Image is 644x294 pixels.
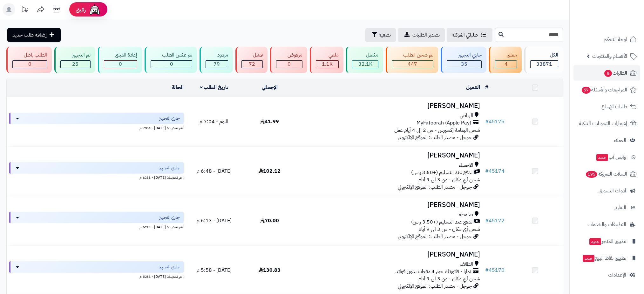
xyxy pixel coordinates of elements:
[485,118,489,125] span: #
[392,61,433,68] div: 447
[276,51,302,59] div: مرفوض
[242,61,262,68] div: 72
[573,32,640,47] a: لوحة التحكم
[585,170,627,178] span: السلات المتروكة
[365,28,396,42] button: تصفية
[396,268,471,275] span: تمارا - فاتورتك حتى 4 دفعات بدون فوائد
[159,165,180,171] span: جاري التجهيز
[447,28,492,42] a: طلباتي المُوكلة
[28,60,31,68] span: 0
[300,201,480,209] h3: [PERSON_NAME]
[573,99,640,114] a: طلبات الإرجاع
[9,273,184,279] div: اخر تحديث: [DATE] - 5:58 م
[573,183,640,198] a: أدوات التسويق
[601,18,638,31] img: logo-2.png
[460,112,473,119] span: الرياض
[5,47,53,73] a: الطلب باطل 0
[172,84,184,91] a: الحالة
[418,275,480,283] span: شحن أي مكان - من 3 الى 9 أيام
[447,51,482,59] div: جاري التجهيز
[9,124,184,131] div: اخر تحديث: [DATE] - 7:04 م
[392,51,433,59] div: تم شحن الطلب
[412,31,440,39] span: تصدير الطلبات
[466,84,480,91] a: العميل
[13,61,47,68] div: 0
[573,166,640,182] a: السلات المتروكة195
[485,118,505,125] a: #45175
[488,47,523,73] a: معلق 4
[234,47,269,73] a: فشل 72
[485,217,489,224] span: #
[379,31,391,39] span: تصفية
[573,65,640,81] a: الطلبات8
[573,133,640,148] a: العملاء
[582,254,626,263] span: تطبيق نقاط البيع
[530,51,558,59] div: الكل
[411,169,474,176] span: الدفع عند التسليم (+3.50 ر.س)
[197,266,232,274] span: [DATE] - 5:58 م
[262,84,278,91] a: الإجمالي
[17,3,33,17] a: تحديثات المنصة
[485,217,505,224] a: #45172
[308,47,345,73] a: ملغي 1.1K
[485,167,505,175] a: #45174
[288,60,291,68] span: 0
[7,28,61,42] a: إضافة طلب جديد
[398,282,472,290] span: جوجل - مصدر الطلب: الموقع الإلكتروني
[197,167,232,175] span: [DATE] - 6:48 م
[260,217,279,224] span: 70.00
[159,214,180,221] span: جاري التجهيز
[151,51,192,59] div: تم عكس الطلب
[12,31,47,39] span: إضافة طلب جديد
[599,186,626,195] span: أدوات التسويق
[418,176,480,184] span: شحن أي مكان - من 3 الى 9 أيام
[206,61,227,68] div: 79
[322,60,333,68] span: 1.1K
[300,152,480,159] h3: [PERSON_NAME]
[587,220,626,229] span: التطبيقات والخدمات
[495,51,517,59] div: معلق
[197,217,232,224] span: [DATE] - 6:13 م
[269,47,308,73] a: مرفوض 0
[9,223,184,230] div: اخر تحديث: [DATE] - 6:13 م
[596,153,626,162] span: وآتس آب
[601,102,627,111] span: طلبات الإرجاع
[459,162,473,169] span: الاحساء
[408,60,417,68] span: 447
[159,115,180,122] span: جاري التجهيز
[505,60,508,68] span: 4
[260,118,279,125] span: 41.99
[604,70,612,77] span: 8
[358,60,372,68] span: 32.1K
[76,6,86,13] span: رفيق
[485,84,488,91] a: #
[582,87,591,94] span: 57
[461,60,467,68] span: 35
[459,211,473,218] span: صامطة
[249,60,255,68] span: 72
[259,266,281,274] span: 130.83
[579,119,627,128] span: إشعارات التحويلات البنكية
[417,119,471,127] span: MyFatoorah (Apple Pay)
[536,60,552,68] span: 33871
[614,136,626,145] span: العملاء
[276,61,302,68] div: 0
[12,51,47,59] div: الطلب باطل
[583,255,594,262] span: جديد
[573,116,640,131] a: إشعارات التحويلات البنكية
[104,61,137,68] div: 0
[589,238,601,245] span: جديد
[411,218,474,226] span: الدفع عند التسليم (+3.50 ر.س)
[352,51,378,59] div: مكتمل
[345,47,384,73] a: مكتمل 32.1K
[316,51,339,59] div: ملغي
[72,60,78,68] span: 25
[573,150,640,165] a: وآتس آبجديد
[460,261,473,268] span: الطائف
[573,234,640,249] a: تطبيق المتجرجديد
[485,266,489,274] span: #
[573,200,640,215] a: التقارير
[214,60,220,68] span: 79
[61,61,90,68] div: 25
[159,264,180,270] span: جاري التجهيز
